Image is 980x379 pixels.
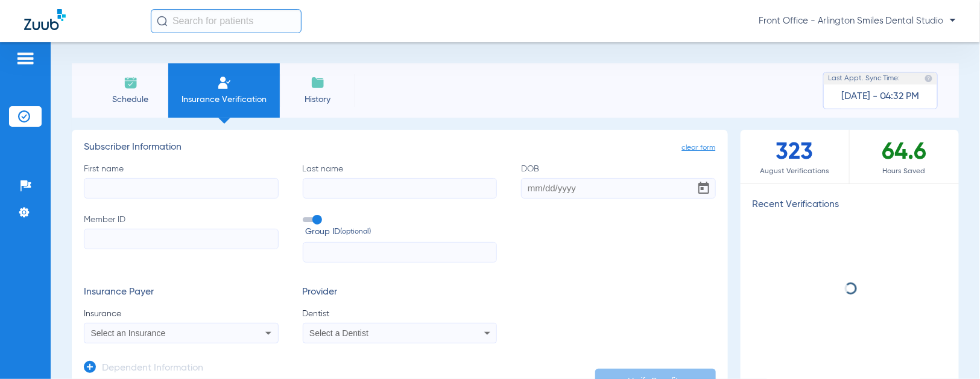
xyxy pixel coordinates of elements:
[102,363,203,375] h3: Dependent Information
[841,91,920,103] span: [DATE] - 04:32 PM
[102,94,159,106] span: Schedule
[84,308,279,320] span: Insurance
[24,9,66,30] img: Zuub Logo
[84,229,279,249] input: Member ID
[289,94,346,106] span: History
[303,178,498,199] input: Last name
[303,308,498,320] span: Dentist
[177,94,271,106] span: Insurance Verification
[306,226,498,238] span: Group ID
[311,75,325,90] img: History
[84,163,279,199] label: First name
[741,165,849,177] span: August Verifications
[16,51,35,66] img: hamburger-icon
[925,74,933,83] img: last sync help info
[828,72,900,84] span: Last Appt. Sync Time:
[151,9,302,33] input: Search for patients
[521,178,716,199] input: DOBOpen calendar
[521,163,716,199] label: DOB
[303,163,498,199] label: Last name
[692,176,716,200] button: Open calendar
[84,287,279,299] h3: Insurance Payer
[91,328,166,338] span: Select an Insurance
[84,214,279,263] label: Member ID
[303,287,498,299] h3: Provider
[850,130,959,183] div: 64.6
[741,130,850,183] div: 323
[157,16,168,27] img: Search Icon
[920,321,980,379] iframe: Chat Widget
[217,75,232,90] img: Manual Insurance Verification
[341,226,371,238] small: (optional)
[309,328,368,338] span: Select a Dentist
[741,199,959,211] h3: Recent Verifications
[84,178,279,199] input: First name
[682,142,716,154] span: clear form
[124,75,138,90] img: Schedule
[84,142,716,154] h3: Subscriber Information
[850,165,959,177] span: Hours Saved
[759,15,956,27] span: Front Office - Arlington Smiles Dental Studio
